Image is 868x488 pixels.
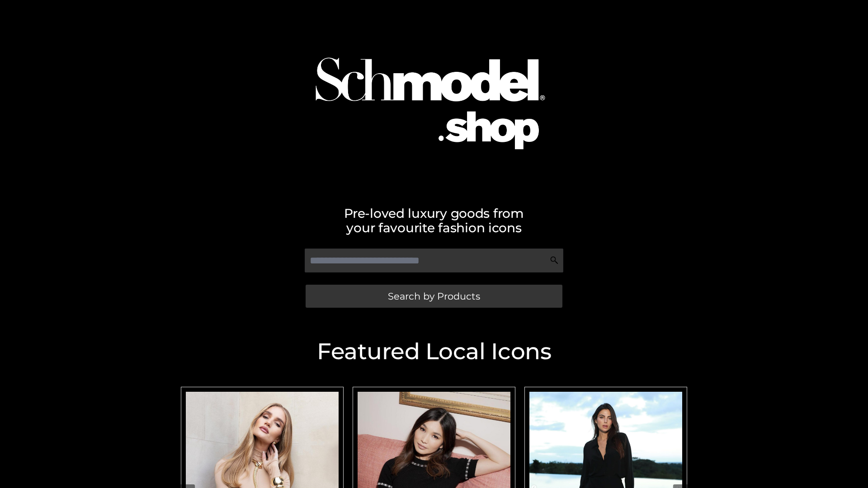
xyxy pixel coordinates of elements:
h2: Pre-loved luxury goods from your favourite fashion icons [176,206,692,235]
a: Search by Products [306,285,562,308]
h2: Featured Local Icons​ [176,340,692,363]
span: Search by Products [388,291,480,301]
img: Search Icon [550,256,559,265]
